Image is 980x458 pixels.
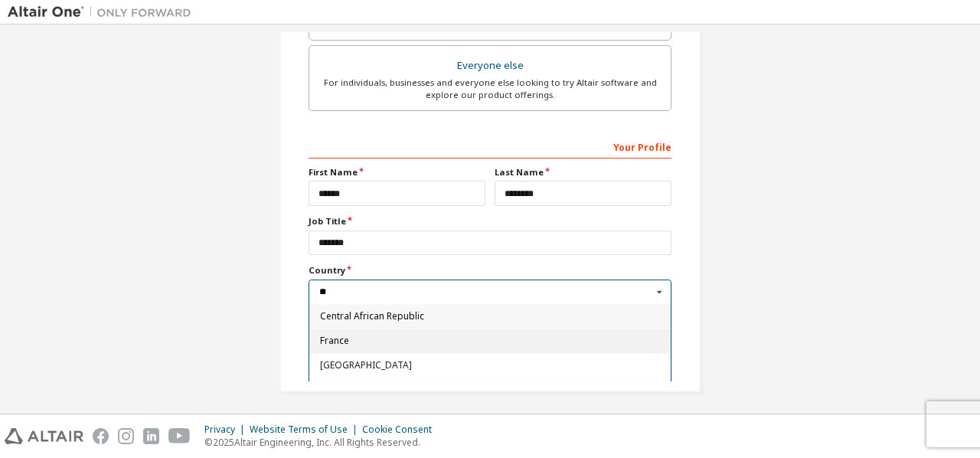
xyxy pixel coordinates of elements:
div: Cookie Consent [362,424,441,436]
span: France [320,336,661,345]
img: linkedin.svg [143,428,159,444]
img: altair_logo.svg [5,428,83,444]
span: Central African Republic [320,312,661,321]
img: facebook.svg [93,428,109,444]
div: Your Profile [309,134,671,159]
label: Last Name [495,166,671,178]
label: Job Title [309,215,671,227]
div: For individuals, businesses and everyone else looking to try Altair software and explore our prod... [318,77,661,101]
img: youtube.svg [168,428,191,444]
p: © 2025 Altair Engineering, Inc. All Rights Reserved. [204,436,441,449]
span: [GEOGRAPHIC_DATA] [320,361,661,370]
label: Country [309,264,671,276]
div: Privacy [204,424,250,436]
img: instagram.svg [118,428,134,444]
div: Website Terms of Use [250,424,362,436]
label: First Name [309,166,485,178]
div: Everyone else [318,55,661,77]
img: Altair One [8,5,199,20]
